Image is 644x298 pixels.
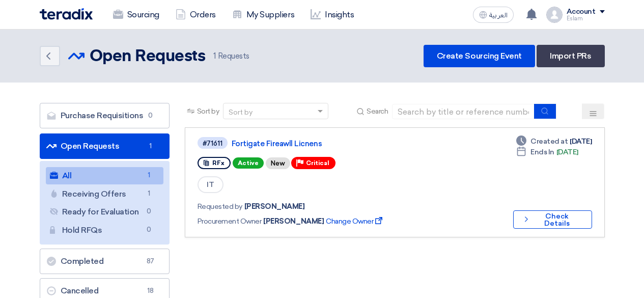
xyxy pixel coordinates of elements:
[266,157,290,169] div: New
[229,107,253,118] div: Sort by
[46,203,163,221] a: Ready for Evaluation
[263,216,324,227] span: [PERSON_NAME]
[46,167,163,184] a: All
[302,4,362,26] a: Insights
[143,206,155,217] span: 0
[516,136,592,147] div: [DATE]
[145,286,157,296] span: 18
[213,50,249,62] span: Requests
[513,210,592,229] button: Check Details
[40,103,170,128] a: Purchase Requisitions0
[233,157,264,169] span: Active
[40,8,93,20] img: Teradix logo
[537,45,604,67] a: Import PRs
[145,141,157,151] span: 1
[198,176,223,193] span: IT
[167,4,224,26] a: Orders
[143,188,155,199] span: 1
[530,136,568,147] span: Created at
[143,225,155,235] span: 0
[212,159,225,167] span: RFx
[367,106,388,117] span: Search
[473,7,514,23] button: العربية
[198,201,242,212] span: Requested by
[326,216,384,227] span: Change Owner
[489,12,508,19] span: العربية
[145,256,157,266] span: 87
[213,51,216,61] span: 1
[567,8,596,16] div: Account
[516,147,578,157] div: [DATE]
[143,170,155,181] span: 1
[46,185,163,203] a: Receiving Offers
[306,159,329,167] span: Critical
[145,111,157,121] span: 0
[203,140,222,147] div: #71611
[530,147,554,157] span: Ends In
[224,4,302,26] a: My Suppliers
[197,106,219,117] span: Sort by
[90,46,206,67] h2: Open Requests
[244,201,305,212] span: [PERSON_NAME]
[46,222,163,239] a: Hold RFQs
[198,216,262,227] span: Procurement Owner
[105,4,167,26] a: Sourcing
[232,139,486,148] a: Fortigate Fireawll Licnens
[424,45,535,67] a: Create Sourcing Event
[40,249,170,274] a: Completed87
[392,104,535,119] input: Search by title or reference number
[546,7,563,23] img: profile_test.png
[567,16,605,21] div: Eslam
[40,133,170,159] a: Open Requests1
